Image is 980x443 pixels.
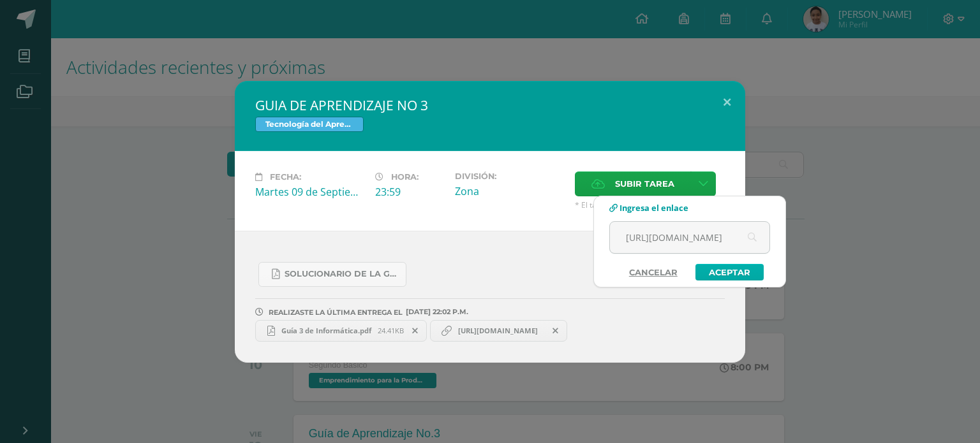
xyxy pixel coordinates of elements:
[615,172,674,196] span: Subir tarea
[405,324,426,338] span: Remover entrega
[620,202,688,214] span: Ingresa el enlace
[455,171,565,181] label: División:
[269,308,403,317] span: REALIZASTE LA ÚLTIMA ENTREGA EL
[610,222,769,253] input: Ej. www.google.com
[255,117,364,132] span: Tecnología del Aprendizaje y la Comunicación (Informática)
[285,269,399,279] span: SOLUCIONARIO DE LA GUIA 3 FUNCIONES..pdf
[255,320,427,342] a: Guía 3 de Informática.pdf 24.41KB
[575,200,725,210] span: * El tamaño máximo permitido es 50 MB
[452,326,544,336] span: [URL][DOMAIN_NAME]
[403,312,468,312] span: [DATE] 22:02 P.M.
[616,264,690,280] a: Cancelar
[270,172,301,182] span: Fecha:
[545,324,567,338] span: Remover entrega
[375,185,445,199] div: 23:59
[378,326,404,335] span: 24.41KB
[455,184,565,198] div: Zona
[275,326,378,335] span: Guía 3 de Informática.pdf
[430,320,568,342] a: https://youtu.be/Epmeg2vNjko
[391,172,419,182] span: Hora:
[255,185,365,199] div: Martes 09 de Septiembre
[695,264,764,280] a: Aceptar
[255,96,725,114] h2: GUIA DE APRENDIZAJE NO 3
[258,262,406,287] a: SOLUCIONARIO DE LA GUIA 3 FUNCIONES..pdf
[709,81,745,124] button: Close (Esc)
